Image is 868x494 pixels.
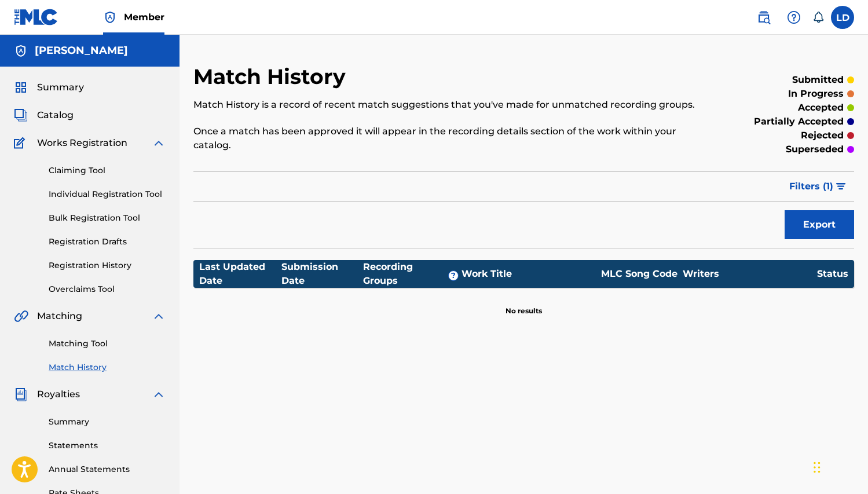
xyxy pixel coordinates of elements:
div: User Menu [831,6,854,29]
button: Export [785,210,854,239]
span: Filters ( 1 ) [789,180,833,193]
img: Catalog [14,108,28,122]
span: Royalties [37,387,80,401]
a: Matching Tool [49,338,166,350]
button: Filters (1) [782,172,854,201]
div: MLC Song Code [596,267,683,281]
div: Writers [683,267,817,281]
a: Overclaims Tool [49,283,166,295]
img: MLC Logo [14,9,58,25]
div: Recording Groups [363,260,462,288]
span: Summary [37,80,84,94]
img: Royalties [14,387,28,401]
p: Match History is a record of recent match suggestions that you've made for unmatched recording gr... [193,98,702,112]
a: Registration History [49,259,166,272]
a: Match History [49,361,166,374]
a: CatalogCatalog [14,108,74,122]
p: submitted [792,73,844,87]
div: Submission Date [281,260,364,288]
p: partially accepted [754,115,844,129]
img: expand [152,136,166,150]
p: in progress [788,87,844,101]
h5: Latisha Debose [35,44,128,57]
div: Work Title [462,267,596,281]
span: Member [124,10,164,24]
img: expand [152,387,166,401]
img: search [757,10,771,24]
p: No results [506,292,542,316]
a: Summary [49,416,166,428]
img: Top Rightsholder [103,10,117,24]
iframe: Chat Widget [810,438,868,494]
div: Notifications [812,12,824,23]
img: filter [836,183,846,190]
a: Registration Drafts [49,236,166,248]
p: accepted [798,101,844,115]
a: Bulk Registration Tool [49,212,166,224]
div: Last Updated Date [199,260,281,288]
iframe: Resource Center [836,320,868,414]
div: Drag [814,450,821,485]
p: rejected [801,129,844,142]
span: Matching [37,309,82,323]
img: help [787,10,801,24]
span: ? [449,271,458,280]
span: Works Registration [37,136,127,150]
p: Once a match has been approved it will appear in the recording details section of the work within... [193,125,702,152]
div: Status [817,267,848,281]
span: Catalog [37,108,74,122]
div: Help [782,6,805,29]
a: Claiming Tool [49,164,166,177]
img: Summary [14,80,28,94]
img: expand [152,309,166,323]
a: Individual Registration Tool [49,188,166,200]
img: Matching [14,309,28,323]
img: Accounts [14,44,28,58]
a: SummarySummary [14,80,84,94]
p: superseded [786,142,844,156]
a: Statements [49,440,166,452]
a: Public Search [752,6,775,29]
img: Works Registration [14,136,29,150]
a: Annual Statements [49,463,166,475]
h2: Match History [193,64,351,90]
